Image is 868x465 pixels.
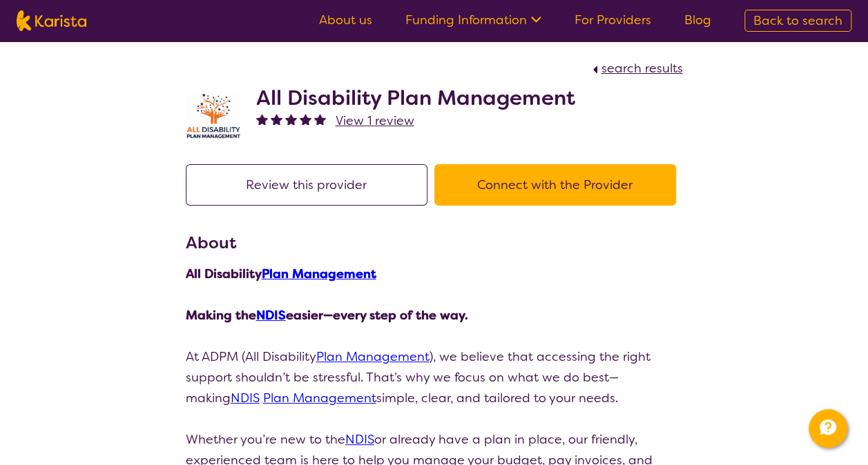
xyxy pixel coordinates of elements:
a: Plan Management [263,390,376,406]
img: at5vqv0lot2lggohlylh.jpg [186,90,241,144]
span: View 1 review [336,112,414,129]
a: Connect with the Provider [434,177,683,193]
a: Blog [684,12,711,28]
button: Connect with the Provider [434,164,676,206]
a: View 1 review [336,110,414,131]
strong: All Disability [186,266,376,282]
h3: About [186,230,683,255]
p: At ADPM (All Disability ), we believe that accessing the right support shouldn’t be stressful. Th... [186,346,683,408]
h2: All Disability Plan Management [256,86,575,110]
img: fullstar [271,113,282,125]
a: NDIS [256,307,286,324]
a: About us [319,12,372,28]
strong: Making the easier—every step of the way. [186,307,468,324]
img: fullstar [285,113,297,125]
a: search results [589,60,683,77]
span: Back to search [753,12,842,29]
a: Funding Information [405,12,541,28]
img: fullstar [256,113,268,125]
span: search results [601,60,683,77]
a: Review this provider [186,177,434,193]
a: NDIS [345,431,374,448]
img: fullstar [314,113,326,125]
a: Back to search [744,10,851,32]
a: NDIS [231,390,260,406]
img: fullstar [300,113,311,125]
button: Channel Menu [809,409,847,448]
img: Karista logo [17,10,86,31]
a: Plan Management [316,348,430,365]
a: Plan Management [262,266,376,282]
a: For Providers [575,12,651,28]
button: Review this provider [186,164,427,206]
